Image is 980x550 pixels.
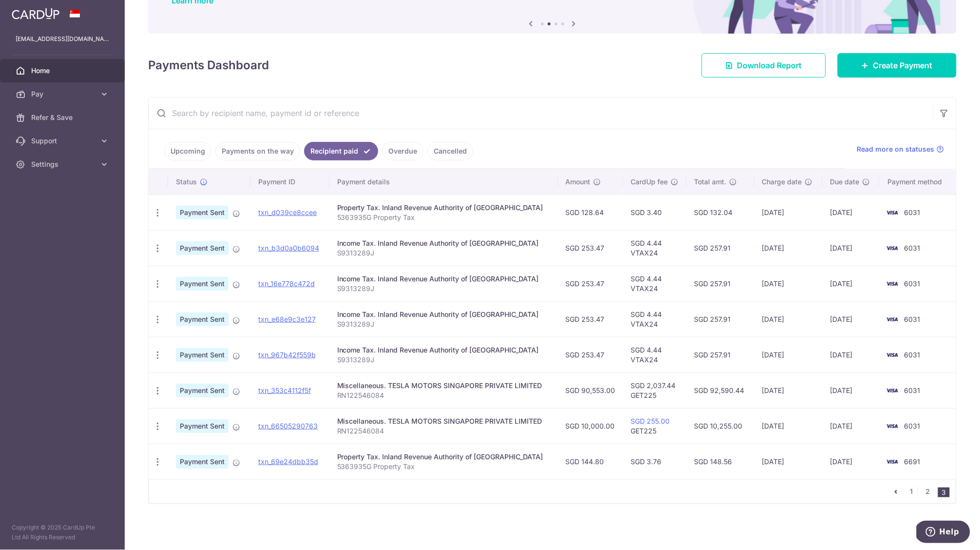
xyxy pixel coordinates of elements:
[883,349,902,361] img: Bank Card
[754,266,823,301] td: [DATE]
[904,457,920,466] span: 6691
[258,279,315,288] a: txn_16e778c472d
[337,319,550,329] p: S9313289J
[427,142,473,160] a: Cancelled
[558,373,623,408] td: SGD 90,553.00
[337,203,550,213] div: Property Tax. Inland Revenue Authority of [GEOGRAPHIC_DATA]
[623,301,687,337] td: SGD 4.44 VTAX24
[337,310,550,319] div: Income Tax. Inland Revenue Authority of [GEOGRAPHIC_DATA]
[337,274,550,284] div: Income Tax. Inland Revenue Authority of [GEOGRAPHIC_DATA]
[558,301,623,337] td: SGD 253.47
[823,444,880,479] td: [DATE]
[904,279,920,288] span: 6031
[258,315,316,323] a: txn_e68e9c3e127
[883,420,902,432] img: Bank Card
[687,195,754,230] td: SGD 132.04
[631,417,670,425] a: SGD 255.00
[830,177,860,187] span: Due date
[687,337,754,373] td: SGD 257.91
[754,337,823,373] td: [DATE]
[754,301,823,337] td: [DATE]
[883,385,902,396] img: Bank Card
[754,230,823,266] td: [DATE]
[823,266,880,301] td: [DATE]
[623,230,687,266] td: SGD 4.44 VTAX24
[904,386,920,394] span: 6031
[337,238,550,248] div: Income Tax. Inland Revenue Authority of [GEOGRAPHIC_DATA]
[906,486,918,497] a: 1
[176,419,229,433] span: Payment Sent
[176,313,229,326] span: Payment Sent
[558,195,623,230] td: SGD 128.64
[337,248,550,258] p: S9313289J
[823,373,880,408] td: [DATE]
[687,444,754,479] td: SGD 148.56
[838,53,957,78] a: Create Payment
[258,422,318,430] a: txn_66505290763
[883,456,902,468] img: Bank Card
[164,142,211,160] a: Upcoming
[694,177,727,187] span: Total amt.
[337,381,550,391] div: Miscellaneous. TESLA MOTORS SINGAPORE PRIVATE LIMITED
[16,34,109,44] p: [EMAIL_ADDRESS][DOMAIN_NAME]
[823,195,880,230] td: [DATE]
[258,208,317,216] a: txn_d039ce8ccee
[176,277,229,291] span: Payment Sent
[566,177,591,187] span: Amount
[922,486,934,497] a: 2
[176,455,229,469] span: Payment Sent
[558,230,623,266] td: SGD 253.47
[337,213,550,222] p: 5363935G Property Tax
[12,8,59,20] img: CardUp
[687,230,754,266] td: SGD 257.91
[148,57,269,74] h4: Payments Dashboard
[31,89,96,99] span: Pay
[737,59,802,71] span: Download Report
[904,315,920,323] span: 6031
[623,337,687,373] td: SGD 4.44 VTAX24
[631,177,668,187] span: CardUp fee
[176,348,229,362] span: Payment Sent
[623,266,687,301] td: SGD 4.44 VTAX24
[31,136,96,146] span: Support
[558,444,623,479] td: SGD 144.80
[250,169,329,195] th: Payment ID
[558,408,623,444] td: SGD 10,000.00
[873,59,933,71] span: Create Payment
[904,351,920,359] span: 6031
[558,266,623,301] td: SGD 253.47
[823,408,880,444] td: [DATE]
[883,207,902,218] img: Bank Card
[382,142,423,160] a: Overdue
[176,206,229,219] span: Payment Sent
[754,408,823,444] td: [DATE]
[31,66,96,76] span: Home
[823,337,880,373] td: [DATE]
[258,351,316,359] a: txn_967b42f559b
[337,452,550,462] div: Property Tax. Inland Revenue Authority of [GEOGRAPHIC_DATA]
[687,301,754,337] td: SGD 257.91
[938,488,950,497] li: 3
[623,373,687,408] td: SGD 2,037.44 GET225
[304,142,378,160] a: Recipient paid
[258,244,319,252] a: txn_b3d0a0b6094
[337,391,550,400] p: RN122546084
[687,408,754,444] td: SGD 10,255.00
[883,314,902,325] img: Bank Card
[687,373,754,408] td: SGD 92,590.44
[880,169,956,195] th: Payment method
[558,337,623,373] td: SGD 253.47
[702,53,826,78] a: Download Report
[823,301,880,337] td: [DATE]
[337,345,550,355] div: Income Tax. Inland Revenue Authority of [GEOGRAPHIC_DATA]
[176,241,229,255] span: Payment Sent
[258,457,318,466] a: txn_69e24dbb35d
[337,426,550,436] p: RN122546084
[623,195,687,230] td: SGD 3.40
[215,142,300,160] a: Payments on the way
[258,386,311,394] a: txn_353c4112f5f
[176,384,229,397] span: Payment Sent
[904,244,920,252] span: 6031
[623,408,687,444] td: GET225
[890,480,956,503] nav: pager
